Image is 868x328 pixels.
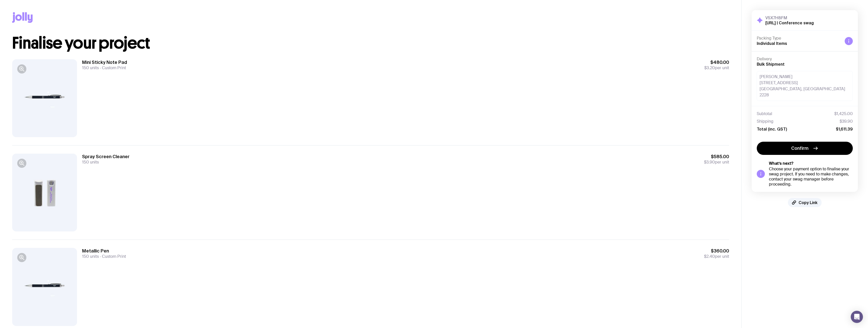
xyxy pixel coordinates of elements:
[757,41,787,46] span: Individual Items
[704,65,715,70] span: $3.20
[12,35,729,51] h1: Finalise your project
[791,145,808,151] span: Confirm
[82,248,126,254] h3: Metallic Pen
[704,154,729,160] span: $585.00
[765,15,814,20] h3: V5X7H8FM
[757,142,853,155] button: Confirm
[799,200,818,205] span: Copy Link
[769,161,853,166] h5: What’s next?
[757,71,853,101] div: [PERSON_NAME] [STREET_ADDRESS] [GEOGRAPHIC_DATA], [GEOGRAPHIC_DATA] 2228
[757,119,773,124] span: Shipping
[840,119,853,124] span: $39.90
[82,154,130,160] h3: Spray Screen Cleaner
[704,254,715,259] span: $2.40
[99,254,126,259] span: Custom Print
[704,59,729,65] span: $480.00
[757,57,853,62] h4: Delivery
[82,59,127,65] h3: Mini Sticky Note Pad
[757,126,787,132] span: Total (inc. GST)
[82,65,99,70] span: 150 units
[82,159,99,165] span: 150 units
[704,159,715,165] span: $3.90
[757,111,772,116] span: Subtotal
[704,160,729,165] span: per unit
[704,254,729,259] span: per unit
[757,36,841,41] h4: Packing Type
[82,254,99,259] span: 150 units
[836,126,853,132] span: $1,611.39
[851,311,863,323] div: Open Intercom Messenger
[704,65,729,70] span: per unit
[834,111,853,116] span: $1,425.00
[788,198,822,207] button: Copy Link
[757,62,785,66] span: Bulk Shipment
[704,248,729,254] span: $360.00
[769,167,853,187] div: Choose your payment option to finalise your swag project. If you need to make changes, contact yo...
[765,20,814,25] h2: [URL] | Conference swag
[99,65,126,70] span: Custom Print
